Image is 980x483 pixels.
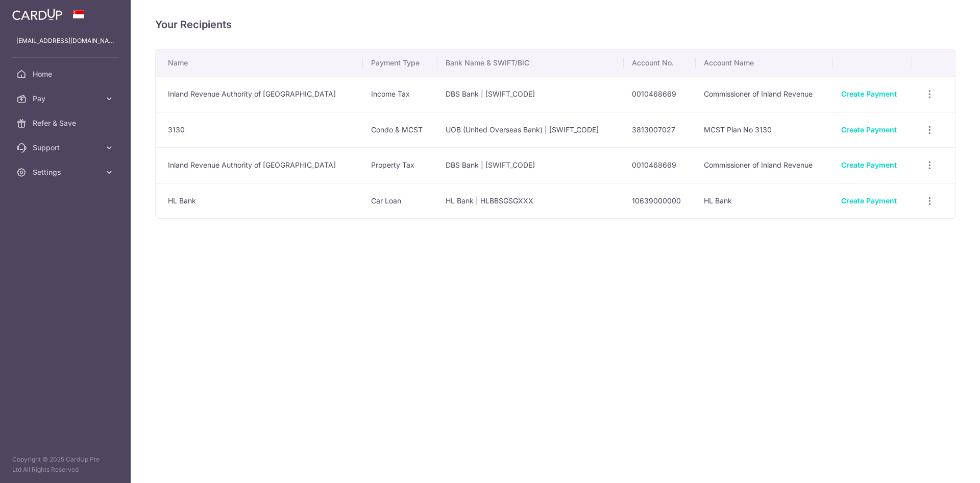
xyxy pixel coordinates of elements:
[437,147,624,183] td: DBS Bank | [SWIFT_CODE]
[155,16,955,33] h4: Your Recipients
[363,50,437,76] th: Payment Type
[156,112,363,148] td: 3130
[363,183,437,219] td: Car Loan
[624,76,696,112] td: 0010468669
[624,112,696,148] td: 3813007027
[156,50,363,76] th: Name
[841,89,897,98] a: Create Payment
[696,76,833,112] td: Commissioner of Inland Revenue
[33,143,100,153] span: Support
[156,76,363,112] td: Inland Revenue Authority of [GEOGRAPHIC_DATA]
[841,160,897,169] a: Create Payment
[33,167,100,177] span: Settings
[624,147,696,183] td: 0010468669
[437,50,624,76] th: Bank Name & SWIFT/BIC
[33,118,100,128] span: Refer & Save
[12,8,62,20] img: CardUp
[363,147,437,183] td: Property Tax
[624,183,696,219] td: 10639000000
[696,183,833,219] td: HL Bank
[16,36,114,46] p: [EMAIL_ADDRESS][DOMAIN_NAME]
[915,452,970,478] iframe: Opens a widget where you can find more information
[624,50,696,76] th: Account No.
[696,147,833,183] td: Commissioner of Inland Revenue
[841,196,897,205] a: Create Payment
[363,112,437,148] td: Condo & MCST
[841,125,897,134] a: Create Payment
[33,94,100,104] span: Pay
[156,147,363,183] td: Inland Revenue Authority of [GEOGRAPHIC_DATA]
[363,76,437,112] td: Income Tax
[696,50,833,76] th: Account Name
[437,112,624,148] td: UOB (United Overseas Bank) | [SWIFT_CODE]
[696,112,833,148] td: MCST Plan No 3130
[437,183,624,219] td: HL Bank | HLBBSGSGXXX
[156,183,363,219] td: HL Bank
[437,76,624,112] td: DBS Bank | [SWIFT_CODE]
[33,69,100,79] span: Home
